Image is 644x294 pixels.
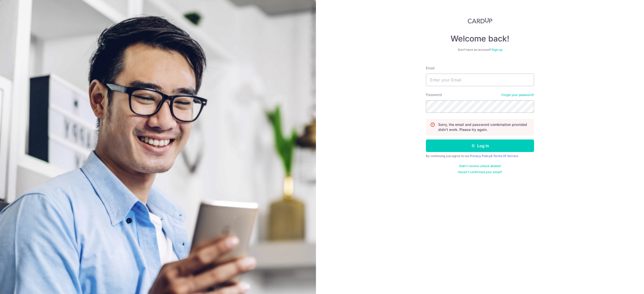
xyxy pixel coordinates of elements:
label: Email [426,66,434,71]
div: By continuing you agree to our & [426,154,534,158]
button: Log in [426,139,534,152]
img: CardUp Logo [468,18,492,24]
a: Terms Of Service [493,154,518,158]
a: Forgot your password? [501,93,534,97]
input: Enter your Email [426,74,534,86]
a: Didn't receive unlock details? [459,164,501,168]
a: Sign up [492,48,502,52]
a: Privacy Policy [470,154,491,158]
label: Password [426,92,442,97]
div: Don’t have an account? [426,48,534,52]
h4: Welcome back! [426,34,534,44]
a: Haven't confirmed your email? [458,170,502,174]
p: Sorry, the email and password combination provided didn't work. Please try again. [438,122,530,132]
